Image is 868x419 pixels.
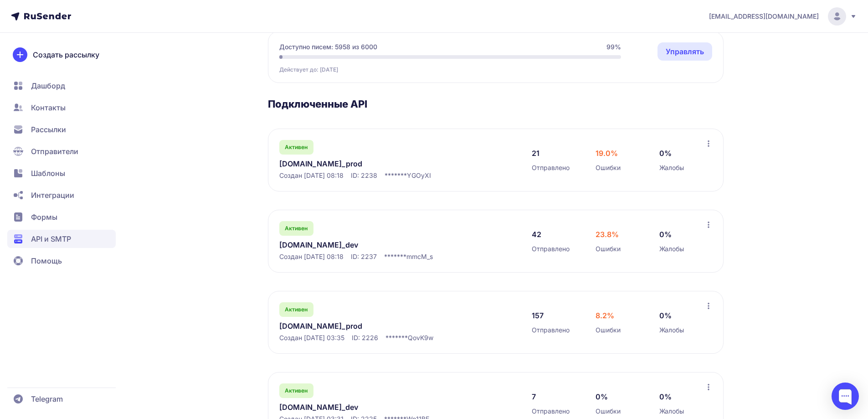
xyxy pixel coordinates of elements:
span: Активен [285,306,308,313]
span: 0% [659,229,672,240]
span: Отправлено [532,407,570,416]
span: Жалобы [659,244,684,253]
span: Действует до: [DATE] [279,66,338,73]
span: Создать рассылку [33,49,99,60]
span: 8.2% [596,310,614,321]
span: API и SMTP [31,233,71,244]
span: Ошибки [596,244,621,253]
a: [DOMAIN_NAME]_prod [279,321,466,331]
span: Контакты [31,102,66,113]
a: [DOMAIN_NAME]_prod [279,158,466,169]
span: 21 [532,148,539,159]
span: Жалобы [659,407,684,416]
span: Отправители [31,146,78,157]
span: Шаблоны [31,168,65,179]
span: 23.8% [596,229,619,240]
span: 0% [596,391,608,402]
span: Активен [285,225,308,232]
span: Активен [285,144,308,151]
span: ID: 2226 [352,333,378,342]
span: YGOyXI [407,171,431,180]
a: [DOMAIN_NAME]_dev [279,239,466,250]
span: ID: 2238 [351,171,377,180]
span: 42 [532,229,541,240]
span: Формы [31,212,57,222]
span: 7 [532,391,536,402]
h3: Подключенные API [268,98,724,110]
span: Доступно писем: 5958 из 6000 [279,42,377,52]
span: Создан [DATE] 03:35 [279,333,344,342]
span: Жалобы [659,326,684,335]
span: 0% [659,391,672,402]
a: Управлять [657,42,712,61]
span: Жалобы [659,163,684,172]
span: Ошибки [596,163,621,172]
span: Создан [DATE] 08:18 [279,171,344,180]
span: mmcM_s [406,252,433,261]
span: 19.0% [596,148,618,159]
span: Ошибки [596,407,621,416]
span: 0% [659,310,672,321]
span: 0% [659,148,672,159]
a: [DOMAIN_NAME]_dev [279,402,466,413]
a: Telegram [7,390,116,408]
span: Помощь [31,255,62,266]
span: Дашборд [31,80,65,91]
span: [EMAIL_ADDRESS][DOMAIN_NAME] [709,12,819,21]
span: ID: 2237 [351,252,377,261]
span: Ошибки [596,326,621,335]
span: Интеграции [31,190,74,201]
span: Отправлено [532,163,570,172]
span: Рассылки [31,124,66,135]
span: 157 [532,310,544,321]
span: Telegram [31,393,63,404]
span: Отправлено [532,326,570,335]
span: QovK9w [408,333,433,342]
span: 99% [606,42,621,52]
span: Создан [DATE] 08:18 [279,252,344,261]
span: Отправлено [532,244,570,253]
span: Активен [285,387,308,394]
